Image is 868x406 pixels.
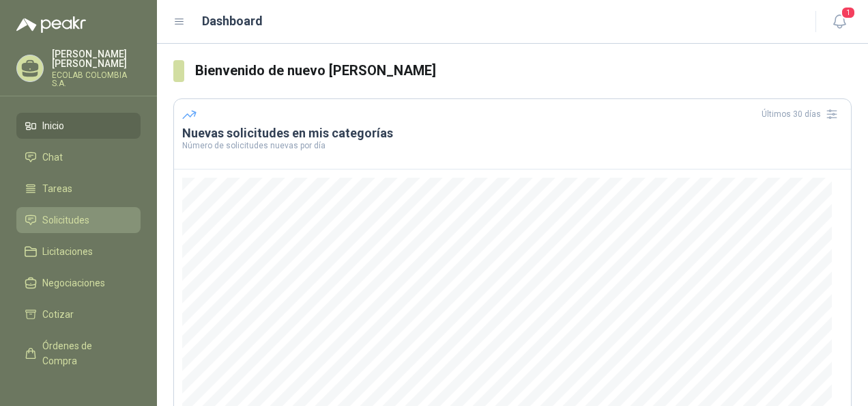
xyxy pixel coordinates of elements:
p: [PERSON_NAME] [PERSON_NAME] [52,49,141,68]
span: Cotizar [42,307,74,322]
a: Solicitudes [16,207,141,233]
img: Logo peakr [16,16,86,33]
span: Licitaciones [42,244,93,259]
span: Negociaciones [42,275,105,290]
h3: Nuevas solicitudes en mis categorías [182,125,843,141]
a: Negociaciones [16,270,141,296]
p: ECOLAB COLOMBIA S.A. [52,71,141,87]
span: Tareas [42,181,72,196]
a: Cotizar [16,301,141,327]
a: Órdenes de Compra [16,333,141,374]
span: Inicio [42,118,64,133]
p: Número de solicitudes nuevas por día [182,141,843,150]
span: Solicitudes [42,213,89,228]
a: Tareas [16,176,141,202]
a: Licitaciones [16,239,141,265]
span: Órdenes de Compra [42,338,128,368]
a: Chat [16,144,141,170]
div: Últimos 30 días [762,103,843,125]
h1: Dashboard [202,12,263,31]
a: Inicio [16,113,141,139]
span: 1 [841,6,856,19]
span: Chat [42,150,63,165]
button: 1 [827,10,852,34]
h3: Bienvenido de nuevo [PERSON_NAME] [195,60,852,81]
